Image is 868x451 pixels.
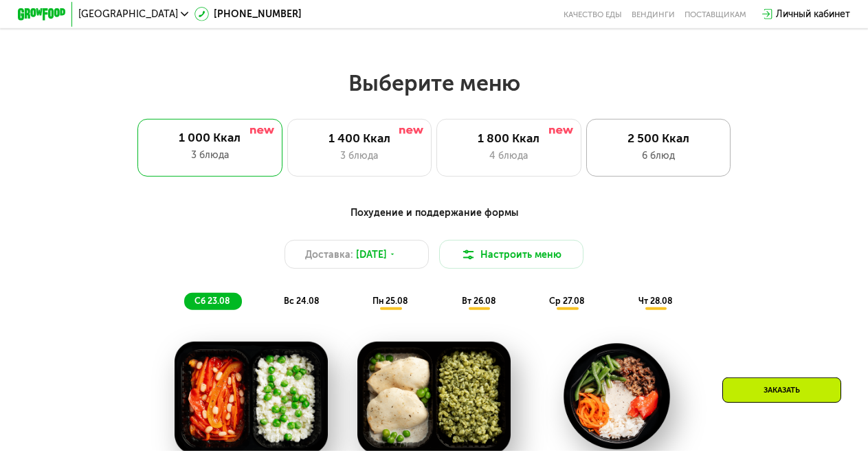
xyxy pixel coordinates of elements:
div: Заказать [722,377,841,403]
div: 4 блюда [449,148,568,163]
span: чт 28.08 [638,296,672,306]
div: 1 400 Ккал [300,131,419,146]
span: ср 27.08 [549,296,584,306]
span: вт 26.08 [462,296,496,306]
span: [DATE] [356,247,387,262]
h2: Выберите меню [38,69,830,97]
span: пн 25.08 [372,296,408,306]
span: [GEOGRAPHIC_DATA] [78,10,178,19]
div: 1 000 Ккал [150,131,270,145]
div: 2 500 Ккал [599,131,717,146]
span: вс 24.08 [284,296,319,306]
a: Вендинги [632,10,675,19]
span: сб 23.08 [194,296,230,306]
div: Похудение и поддержание формы [77,206,791,221]
div: поставщикам [685,10,746,19]
a: [PHONE_NUMBER] [194,7,302,21]
button: Настроить меню [439,240,584,269]
div: 1 800 Ккал [449,131,568,146]
div: 3 блюда [150,148,270,162]
span: Доставка: [305,247,353,262]
div: 6 блюд [599,148,717,163]
a: Качество еды [564,10,622,19]
div: Личный кабинет [776,7,850,21]
div: 3 блюда [300,148,419,163]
